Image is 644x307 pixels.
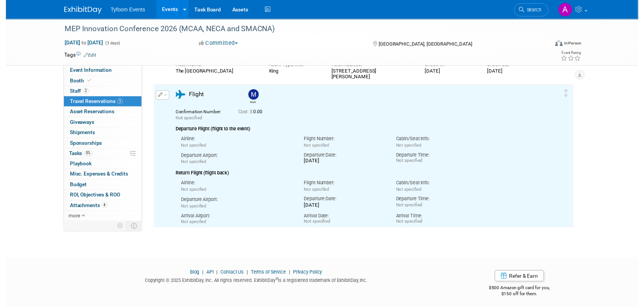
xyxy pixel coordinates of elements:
span: Cost: $ [237,111,252,116]
span: 3 [114,100,119,106]
div: In-Person [568,41,586,47]
a: Sponsorships [59,141,138,151]
a: Event Information [59,66,138,77]
span: Not specified [398,190,423,195]
div: Return Flight (flight back) [173,168,542,180]
span: Tyfoom Events [107,7,142,13]
div: Departure Time: [398,199,480,206]
a: Misc. Expenses & Credits [59,172,138,182]
sup: ® [275,282,278,286]
a: ROI, Objectives & ROO [59,193,138,204]
span: | [198,274,203,280]
div: Not specified [398,223,480,228]
a: Booth [59,77,138,87]
div: [DATE] [304,161,386,167]
div: Departure Date: [304,199,386,206]
a: Refer & Earn [498,275,548,286]
a: Asset Reservations [59,109,138,119]
div: Cabin/Seat Info: [398,138,480,145]
div: [STREET_ADDRESS][PERSON_NAME] [332,69,415,82]
img: Mark Nelson [247,91,258,101]
span: Playbook [65,163,87,169]
div: Departure Flight (flight to the event) [173,123,542,135]
span: Travel Reservations [65,100,119,106]
div: Arrival Time: [398,216,480,223]
span: Not specified [179,145,204,150]
i: Flight [173,92,183,101]
div: Arrival Date: [304,216,386,223]
img: ExhibitDay [60,6,98,14]
a: Shipments [59,130,138,140]
span: Attachments [65,206,103,212]
span: Misc. Expenses & Credits [65,174,125,180]
span: Asset Reservations [65,111,111,117]
td: Personalize Event Tab Strip [110,225,123,235]
span: [GEOGRAPHIC_DATA], [GEOGRAPHIC_DATA] [380,42,475,47]
a: more [59,215,138,225]
div: [DATE] [490,69,542,76]
div: King [268,69,320,75]
div: Airline: [179,138,292,145]
span: Giveaways [65,121,90,127]
div: $500 Amazon gift card for you, [462,285,585,302]
span: | [244,274,249,280]
div: Event Format [508,40,586,51]
span: 0.00 [237,111,264,116]
a: API [205,274,212,280]
div: [DATE] [304,206,386,212]
span: Sponsorships [65,142,98,149]
a: Contact Us [219,274,243,280]
div: Departure Airport: [179,200,292,207]
a: Budget [59,183,138,193]
span: Flight [187,93,202,100]
div: Airline: [179,183,292,190]
span: Shipments [65,132,91,138]
a: Privacy Policy [293,274,322,280]
span: Tasks [65,153,88,159]
span: [DATE] [DATE] [60,40,100,47]
span: Staff [65,90,84,96]
div: Copyright © 2025 ExhibitDay, Inc. All rights reserved. ExhibitDay is a registered trademark of Ex... [60,280,450,289]
span: Search [528,7,546,13]
span: Not specified [304,145,329,150]
td: Tags [60,52,92,60]
div: Mark Nelson [247,101,257,106]
a: Terms of Service [250,274,286,280]
div: Departure Time: [398,154,480,161]
div: Flight Number: [304,183,386,190]
span: | [287,274,292,280]
div: [DATE] [427,69,479,76]
div: Cabin/Seat Info: [398,183,480,190]
span: Not specified [398,145,423,150]
a: Tasks0% [59,151,138,161]
div: $150 off for them. [462,296,585,302]
i: Click and drag to move item [569,91,573,99]
div: Arrival Airport: [179,216,292,223]
div: Not specified [398,161,480,166]
div: Not specified [304,223,386,228]
span: Booth [65,79,89,85]
button: Committed [194,40,240,48]
img: Angie Nichols [563,3,577,17]
span: | [213,274,218,280]
div: Confirmation Number: [173,109,225,117]
span: Not specified [179,223,204,228]
a: Attachments4 [59,204,138,214]
div: Mark Nelson [245,91,259,106]
a: Playbook [59,161,138,172]
i: Booth reservation complete [83,80,87,84]
span: ROI, Objectives & ROO [65,195,116,201]
span: 0% [80,153,88,159]
span: more [64,217,76,223]
span: Not specified [179,190,204,195]
span: (3 days) [101,41,117,46]
a: Giveaways [59,119,138,130]
span: 2 [79,90,84,95]
span: Not specified [179,162,204,167]
div: Flight Number: [304,138,386,145]
div: Departure Date: [304,154,386,161]
span: Budget [65,185,82,191]
span: Event Information [65,68,108,74]
a: Edit [79,54,92,59]
img: Format-Inperson.png [560,41,567,47]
